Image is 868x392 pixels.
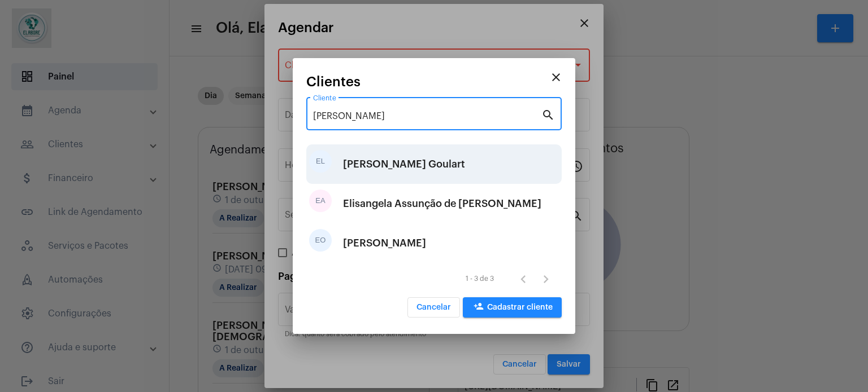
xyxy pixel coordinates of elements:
button: Cadastrar cliente [463,297,562,318]
span: Cancelar [416,303,451,311]
input: Pesquisar cliente [313,111,541,121]
button: Cancelar [407,297,460,318]
div: Elisangela Assunção de [PERSON_NAME] [343,187,541,221]
div: 1 - 3 de 3 [466,275,494,283]
div: EL [309,150,332,173]
div: EA [309,190,332,212]
button: Página anterior [512,267,535,290]
div: EO [309,229,332,252]
span: Cadastrar cliente [472,303,553,311]
div: [PERSON_NAME] [343,226,426,260]
span: Clientes [306,74,361,89]
mat-icon: close [549,71,563,84]
mat-icon: search [541,108,555,121]
button: Próxima página [535,267,557,290]
mat-icon: person_add [472,301,485,315]
div: [PERSON_NAME] Goulart [343,147,465,181]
